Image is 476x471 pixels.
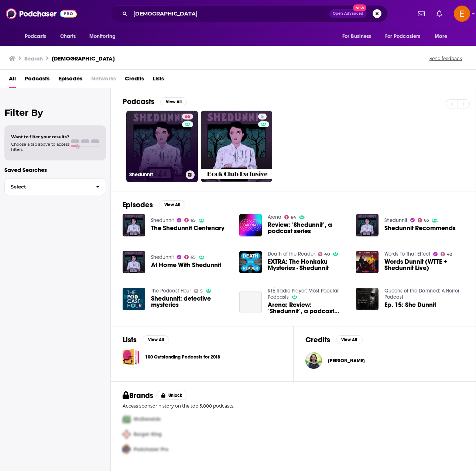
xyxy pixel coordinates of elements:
[123,391,153,400] h2: Brands
[318,252,330,256] a: 40
[342,31,371,42] span: For Business
[120,412,134,427] img: First Pro Logo
[384,288,459,300] a: Queens of the Damned: A Horror Podcast
[4,107,106,118] h2: Filter By
[160,97,187,106] button: View All
[123,200,153,209] h2: Episodes
[184,218,196,222] a: 65
[427,55,464,62] button: Send feedback
[130,8,329,20] input: Search podcasts, credits, & more...
[52,55,115,62] h3: [DEMOGRAPHIC_DATA]
[9,73,16,88] a: All
[305,352,322,369] img: Caroline Crampton
[123,288,145,310] img: Shedunnit: detective mysteries
[239,251,262,273] img: EXTRA: The Honkaku Mysteries - Shedunnit
[24,55,43,62] h3: Search
[268,222,347,234] a: Review: "Shedunnit", a podcast series
[151,295,230,308] a: Shedunnit: detective mysteries
[84,30,125,44] button: open menu
[156,391,188,400] button: Unlock
[134,431,162,437] span: Burger King
[194,289,203,293] a: 5
[328,358,365,364] span: [PERSON_NAME]
[123,335,137,344] h2: Lists
[191,256,196,259] span: 65
[356,251,379,273] img: Words Dunnit (WTTE + Shedunnit Live)
[145,353,220,361] a: 100 Outstanding Podcasts for 2018
[200,290,203,293] span: 5
[328,358,365,364] a: Caroline Crampton
[356,288,379,310] img: Ep. 15: She Dunnit
[201,111,273,182] a: 5
[284,215,297,219] a: 64
[143,335,169,344] button: View All
[123,97,154,106] h2: Podcasts
[435,31,447,42] span: More
[385,31,421,42] span: For Podcasters
[185,113,190,121] span: 65
[434,7,445,20] a: Show notifications dropdown
[120,442,134,457] img: Third Pro Logo
[239,214,262,236] img: Review: "Shedunnit", a podcast series
[429,30,456,44] button: open menu
[454,6,470,22] span: Logged in as emilymorris
[268,259,347,271] a: EXTRA: The Honkaku Mysteries - Shedunnit
[305,349,464,373] button: Caroline CramptonCaroline Crampton
[184,255,196,259] a: 65
[58,73,82,88] a: Episodes
[125,73,144,88] a: Credits
[329,9,367,18] button: Open AdvancedNew
[268,302,347,314] a: Arena: Review: "Shedunnit", a podcast series
[25,73,49,88] a: Podcasts
[110,5,388,22] div: Search podcasts, credits, & more...
[151,225,225,231] a: The Shedunnit Centenary
[441,252,452,256] a: 42
[333,12,363,15] span: Open Advanced
[6,7,77,21] img: Podchaser - Follow, Share and Rate Podcasts
[353,4,366,11] span: New
[20,30,56,44] button: open menu
[418,218,429,222] a: 65
[123,403,464,409] p: Access sponsor history on the top 5,000 podcasts.
[123,214,145,236] img: The Shedunnit Centenary
[126,111,198,182] a: 65Shedunnit
[89,31,116,42] span: Monitoring
[447,253,452,256] span: 42
[129,172,183,178] h3: Shedunnit
[159,200,185,209] button: View All
[191,219,196,222] span: 65
[134,416,161,422] span: McDonalds
[11,134,69,139] span: Want to filter your results?
[4,166,106,173] p: Saved Searches
[123,349,139,366] a: 100 Outstanding Podcasts for 2018
[123,251,145,273] a: At Home With Shedunnit
[415,7,428,20] a: Show notifications dropdown
[305,335,330,344] h2: Credits
[134,446,168,453] span: Podchaser Pro
[384,302,436,308] a: Ep. 15: She Dunnit
[305,335,363,344] a: CreditsView All
[384,259,464,271] span: Words Dunnit (WTTE + Shedunnit Live)
[356,214,379,236] img: Shedunnit Recommends
[151,262,221,268] a: At Home With Shedunnit
[11,142,69,152] span: Choose a tab above to access filters.
[384,225,456,231] span: Shedunnit Recommends
[55,30,81,44] a: Charts
[153,73,164,88] a: Lists
[5,184,90,189] span: Select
